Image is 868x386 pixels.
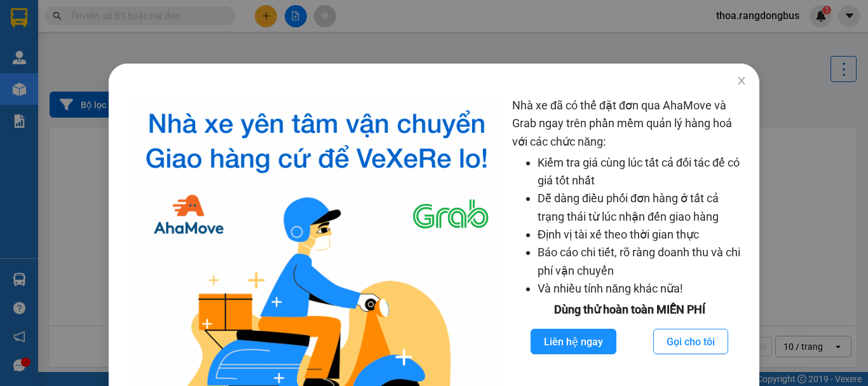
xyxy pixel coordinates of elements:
li: Và nhiều tính năng khác nữa! [538,280,747,298]
span: Liên hệ ngay [544,334,603,350]
li: Dễ dàng điều phối đơn hàng ở tất cả trạng thái từ lúc nhận đến giao hàng [538,190,747,226]
span: Gọi cho tôi [667,334,715,350]
button: Close [724,64,759,99]
button: Liên hệ ngay [531,329,616,354]
li: Kiểm tra giá cùng lúc tất cả đối tác để có giá tốt nhất [538,154,747,190]
li: Định vị tài xế theo thời gian thực [538,226,747,244]
div: Dùng thử hoàn toàn MIỄN PHÍ [512,301,747,319]
li: Báo cáo chi tiết, rõ ràng doanh thu và chi phí vận chuyển [538,244,747,280]
button: Gọi cho tôi [653,329,728,354]
span: close [736,76,747,86]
